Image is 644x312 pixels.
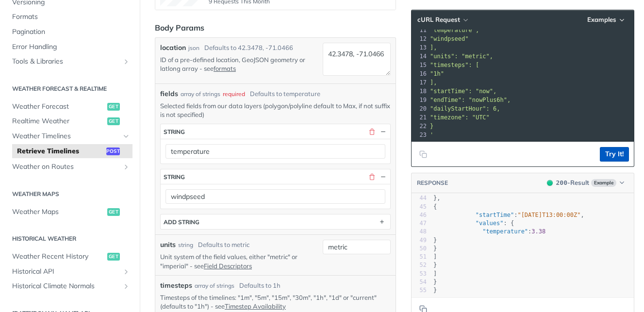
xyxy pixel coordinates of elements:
[7,279,132,294] a: Historical Climate NormalsShow subpages for Historical Climate Normals
[412,245,427,253] div: 50
[161,169,390,184] button: string
[412,278,427,286] div: 54
[107,208,120,216] span: get
[12,116,105,126] span: Realtime Weather
[433,195,441,201] span: },
[517,212,580,218] span: "[DATE]T13:00:00Z"
[164,128,185,135] div: string
[542,178,629,188] button: 200200-ResultExample
[412,211,427,219] div: 46
[412,104,428,113] div: 20
[250,89,320,99] div: Defaults to temperature
[107,103,120,111] span: get
[122,132,130,140] button: Hide subpages for Weather Timelines
[161,124,390,139] button: string
[430,79,437,86] span: ],
[412,61,428,69] div: 15
[122,163,130,171] button: Show subpages for Weather on Routes
[547,180,553,186] span: 200
[195,281,234,290] div: array of strings
[223,90,245,99] div: required
[107,253,120,261] span: get
[122,58,130,66] button: Show subpages for Tools & Libraries
[430,114,490,121] span: "timezone": "UTC"
[587,16,616,24] span: Examples
[412,194,427,202] div: 44
[412,131,428,139] div: 23
[7,25,132,39] a: Pagination
[12,131,120,141] span: Weather Timelines
[198,240,249,250] div: Defaults to metric
[181,90,220,99] div: array of strings
[414,15,471,25] button: cURL Request
[430,62,479,68] span: "timesteps": [
[412,236,427,245] div: 49
[7,54,132,69] a: Tools & LibrariesShow subpages for Tools & Libraries
[433,253,437,260] span: ]
[178,241,193,249] div: string
[164,173,185,181] div: string
[367,172,376,181] button: Delete
[106,148,120,155] span: post
[107,117,120,125] span: get
[476,212,514,218] span: "startTime"
[412,26,428,34] div: 11
[12,27,130,37] span: Pagination
[7,40,132,54] a: Error Handling
[12,207,105,217] span: Weather Maps
[160,55,319,73] p: ID of a pre-defined location, GeoJSON geometry or latlong array - see
[188,44,199,52] div: json
[7,160,132,174] a: Weather on RoutesShow subpages for Weather on Routes
[433,279,437,285] span: }
[430,88,496,95] span: "startTime": "now",
[155,22,204,33] div: Body Params
[482,228,528,235] span: "temperature"
[556,179,567,186] span: 200
[412,270,427,278] div: 53
[430,44,437,51] span: ],
[160,252,319,270] p: Unit system of the field values, either "metric" or "imperial" - see
[12,102,105,112] span: Weather Forecast
[584,15,629,25] button: Examples
[12,162,120,172] span: Weather on Routes
[433,220,514,227] span: : {
[412,43,428,52] div: 13
[7,114,132,129] a: Realtime Weatherget
[412,113,428,122] div: 21
[379,172,387,181] button: Hide
[430,131,433,138] span: '
[160,43,186,53] label: location
[17,147,104,156] span: Retrieve Timelines
[433,287,437,294] span: }
[412,78,428,87] div: 17
[433,203,437,210] span: {
[433,212,584,218] span: : ,
[476,220,504,227] span: "values"
[160,293,391,311] p: Timesteps of the timelines: "1m", "5m", "15m", "30m", "1h", "1d" or "current" (defaults to "1h") ...
[164,218,199,226] div: ADD string
[122,268,130,276] button: Show subpages for Historical API
[160,89,178,99] span: fields
[323,43,391,76] textarea: 42.3478, -71.0466
[412,253,427,261] div: 51
[412,122,428,131] div: 22
[7,190,132,198] h2: Weather Maps
[7,84,132,93] h2: Weather Forecast & realtime
[122,282,130,290] button: Show subpages for Historical Climate Normals
[12,267,120,277] span: Historical API
[412,228,427,236] div: 48
[214,65,236,72] a: formats
[430,70,444,77] span: "1h"
[433,237,437,244] span: }
[430,123,433,130] span: }
[12,57,120,66] span: Tools & Libraries
[239,281,281,291] div: Defaults to 1h
[7,234,132,243] h2: Historical Weather
[160,101,391,119] p: Selected fields from our data layers (polygon/polyline default to Max, if not suffix is not speci...
[412,203,427,211] div: 45
[416,147,430,162] button: Copy to clipboard
[430,105,500,112] span: "dailyStartHour": 6,
[160,280,192,291] span: timesteps
[12,144,132,159] a: Retrieve Timelinespost
[531,228,545,235] span: 3.38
